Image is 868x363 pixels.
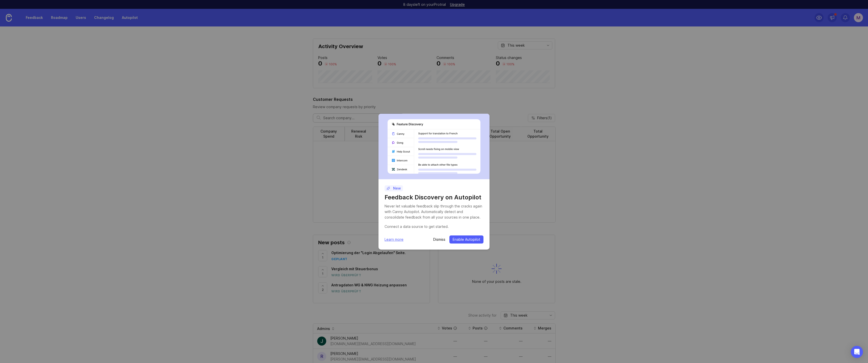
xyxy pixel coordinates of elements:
div: Open Intercom Messenger [851,346,863,358]
a: Learn more [385,237,403,242]
button: Enable Autopilot [449,235,483,244]
div: Never let valuable feedback slip through the cracks again with Canny Autopilot. Automatically det... [385,203,483,220]
p: New [387,186,401,191]
div: Connect a data source to get started. [385,224,483,229]
h1: Feedback Discovery on Autopilot [385,193,483,201]
button: Dismiss [433,237,445,242]
img: autopilot-456452bdd303029aca878276f8eef889.svg [388,119,480,174]
span: Enable Autopilot [453,237,480,242]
